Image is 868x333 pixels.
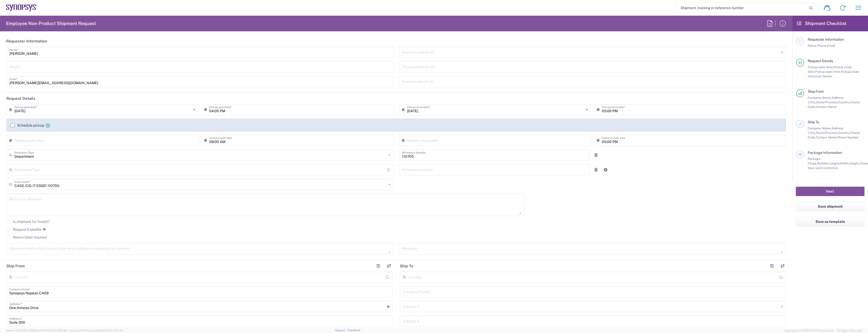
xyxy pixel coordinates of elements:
[6,329,67,332] span: Server: 2025.16.0-21b0bc45e7b
[585,106,588,114] i: ×
[808,157,821,165] span: Package 1:
[808,151,842,155] span: Package Information
[829,161,840,165] span: Length,
[11,123,44,127] label: Schedule pickup
[808,120,819,124] span: Ship To
[348,329,361,332] a: Feedback
[6,235,47,239] label: Return label required
[809,161,817,165] span: Type,
[815,74,832,78] span: Cost Center
[808,89,824,93] span: Ship From
[6,20,96,27] h2: Employee Non-Product Shipment Request
[838,131,851,135] span: Country,
[827,44,835,47] span: Email
[817,44,827,47] span: Phone,
[808,44,817,47] span: Name,
[838,100,851,104] span: Country,
[796,202,864,211] button: Save shipment
[677,3,807,13] input: Shipment, tracking or reference number
[592,166,600,173] a: Remove Reference
[808,37,844,41] span: Requester Information
[784,328,862,333] span: Copyright © [DATE]-[DATE] Agistix Inc., All Rights Reserved
[602,166,609,173] a: Add Reference
[6,227,41,231] label: Request Expedite
[6,264,25,269] h2: Ship From
[808,59,833,63] span: Request Details
[810,131,816,135] span: City,
[6,39,47,44] h2: Requester Information
[837,135,859,139] span: Phone Number
[816,105,837,109] span: Contact Name
[816,135,837,139] span: Contact Name,
[808,126,831,130] span: Company Name,
[400,264,413,269] h2: Ship To
[335,329,348,332] a: Support
[69,329,123,332] span: Client: 2025.16.0-b4dc8a9
[808,65,833,69] span: Pickup open date,
[104,329,123,332] span: [DATE] 11:37:47
[796,187,864,196] button: Next
[816,131,838,135] span: State/Province,
[849,161,860,165] span: Height,
[6,96,35,101] h2: Request Details
[817,161,829,165] span: Number,
[808,96,831,100] span: Company Name,
[810,100,816,104] span: City,
[592,152,600,159] a: Remove Reference
[193,106,196,114] i: ×
[840,161,849,165] span: Width,
[796,217,864,226] button: Save as template
[6,220,49,224] label: Is shipment for Install?
[816,100,838,104] span: State/Province,
[815,70,841,74] span: Pickup open time,
[47,329,67,332] span: [DATE] 11:54:36
[797,20,847,27] h2: Shipment Checklist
